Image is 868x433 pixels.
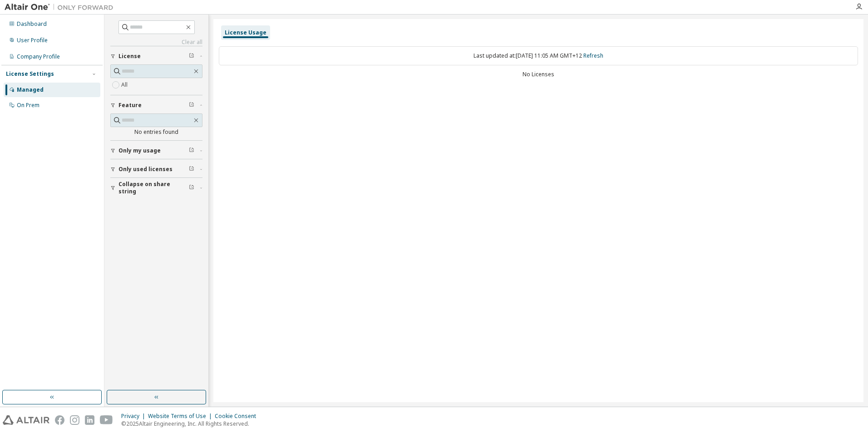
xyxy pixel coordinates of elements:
[110,159,202,179] button: Only used licenses
[110,141,202,161] button: Only my usage
[118,166,173,173] span: Only used licenses
[110,46,202,66] button: License
[17,53,60,60] div: Company Profile
[189,147,194,154] span: Clear filter
[225,29,266,36] div: License Usage
[189,53,194,60] span: Clear filter
[17,20,47,28] div: Dashboard
[121,413,148,420] div: Privacy
[110,128,202,136] div: No entries found
[121,79,129,90] label: All
[148,413,215,420] div: Website Terms of Use
[110,178,202,198] button: Collapse on share string
[118,53,141,60] span: License
[118,102,142,109] span: Feature
[100,415,113,425] img: youtube.svg
[3,415,49,425] img: altair_logo.svg
[583,52,603,59] a: Refresh
[189,102,194,109] span: Clear filter
[17,86,44,93] div: Managed
[219,46,858,65] div: Last updated at: [DATE] 11:05 AM GMT+12
[55,415,64,425] img: facebook.svg
[118,181,189,195] span: Collapse on share string
[189,184,194,192] span: Clear filter
[219,71,858,78] div: No Licenses
[17,102,39,109] div: On Prem
[189,166,194,173] span: Clear filter
[17,37,48,44] div: User Profile
[70,415,79,425] img: instagram.svg
[110,39,202,46] a: Clear all
[6,70,54,78] div: License Settings
[215,413,261,420] div: Cookie Consent
[121,420,261,428] p: © 2025 Altair Engineering, Inc. All Rights Reserved.
[118,147,161,154] span: Only my usage
[110,95,202,115] button: Feature
[5,3,118,12] img: Altair One
[85,415,94,425] img: linkedin.svg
